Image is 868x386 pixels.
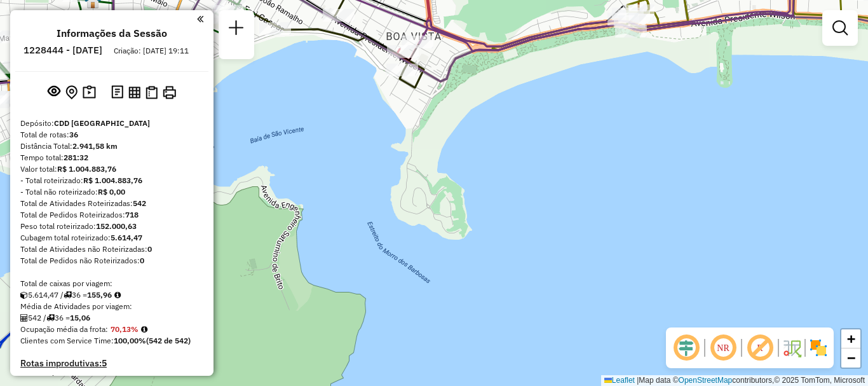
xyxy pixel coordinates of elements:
[146,336,191,345] strong: (542 de 542)
[111,324,139,334] strong: 70,13%
[679,376,733,385] a: OpenStreetMap
[20,289,203,301] div: 5.614,47 / 36 =
[20,152,203,163] div: Tempo total:
[20,255,203,266] div: Total de Pedidos não Roteirizados:
[841,329,860,348] a: Zoom in
[70,313,90,322] strong: 15,06
[57,164,116,174] strong: R$ 1.004.883,76
[671,333,702,363] span: Ocultar deslocamento
[57,27,167,39] h4: Informações da Sessão
[140,256,144,265] strong: 0
[111,233,142,242] strong: 5.614,47
[20,163,203,175] div: Valor total:
[92,373,97,385] strong: 0
[745,333,775,363] span: Exibir rótulo
[20,244,203,255] div: Total de Atividades não Roteirizadas:
[96,221,137,231] strong: 152.000,63
[20,129,203,141] div: Total de rotas:
[109,45,194,57] div: Criação: [DATE] 19:11
[20,358,203,369] h4: Rotas improdutivas:
[197,11,203,26] a: Clique aqui para minimizar o painel
[20,301,203,312] div: Média de Atividades por viagem:
[160,83,179,102] button: Imprimir Rotas
[46,314,55,322] i: Total de rotas
[224,15,249,44] a: Nova sessão e pesquisa
[20,314,28,322] i: Total de Atividades
[20,336,114,345] span: Clientes com Service Time:
[847,331,855,347] span: +
[143,83,160,102] button: Visualizar Romaneio
[20,175,203,186] div: - Total roteirizado:
[102,357,107,369] strong: 5
[125,210,139,219] strong: 718
[20,232,203,244] div: Cubagem total roteirizado:
[637,376,639,385] span: |
[827,15,853,41] a: Exibir filtros
[147,244,152,254] strong: 0
[54,118,150,128] strong: CDD [GEOGRAPHIC_DATA]
[20,198,203,209] div: Total de Atividades Roteirizadas:
[601,375,868,386] div: Map data © contributors,© 2025 TomTom, Microsoft
[45,82,63,102] button: Exibir sessão original
[126,83,143,100] button: Visualizar relatório de Roteirização
[114,336,146,345] strong: 100,00%
[604,376,635,385] a: Leaflet
[20,118,203,129] div: Depósito:
[141,326,147,333] em: Média calculada utilizando a maior ocupação (%Peso ou %Cubagem) de cada rota da sessão. Rotas cro...
[98,187,125,196] strong: R$ 0,00
[114,291,121,299] i: Meta Caixas/viagem: 151,50 Diferença: 4,46
[847,350,855,366] span: −
[20,374,203,385] h4: Rotas vários dias:
[20,221,203,232] div: Peso total roteirizado:
[83,176,142,185] strong: R$ 1.004.883,76
[69,130,78,139] strong: 36
[20,291,28,299] i: Cubagem total roteirizado
[87,290,112,300] strong: 155,96
[80,83,98,102] button: Painel de Sugestão
[708,333,738,363] span: Ocultar NR
[64,291,72,299] i: Total de rotas
[64,153,88,162] strong: 281:32
[808,338,829,358] img: Exibir/Ocultar setores
[24,45,102,56] h6: 1228444 - [DATE]
[841,348,860,368] a: Zoom out
[20,312,203,324] div: 542 / 36 =
[782,338,802,358] img: Fluxo de ruas
[20,186,203,198] div: - Total não roteirizado:
[20,324,108,334] span: Ocupação média da frota:
[109,83,126,102] button: Logs desbloquear sessão
[133,198,146,208] strong: 542
[63,83,80,102] button: Centralizar mapa no depósito ou ponto de apoio
[72,141,118,151] strong: 2.941,58 km
[20,209,203,221] div: Total de Pedidos Roteirizados:
[20,278,203,289] div: Total de caixas por viagem:
[20,141,203,152] div: Distância Total:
